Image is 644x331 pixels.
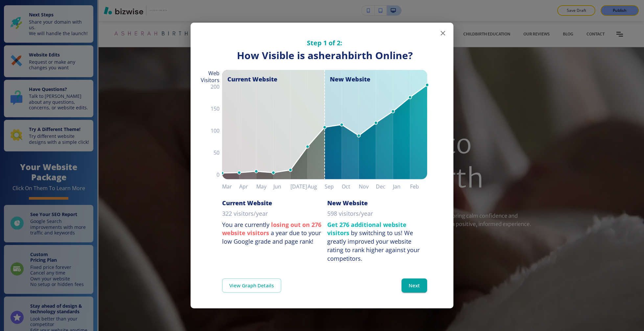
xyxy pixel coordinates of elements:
div: We greatly improved your website rating to rank higher against your competitors. [327,229,420,262]
h6: Mar [222,182,239,191]
p: by switching to us! [327,221,427,263]
h6: Apr [239,182,256,191]
p: 598 visitors/year [327,210,373,218]
p: 322 visitors/year [222,210,268,218]
h6: Dec [376,182,393,191]
h6: Current Website [222,199,272,207]
h6: Sep [325,182,342,191]
button: Next [402,278,427,292]
h6: Nov [359,182,376,191]
h6: Jun [273,182,290,191]
strong: Get 276 additional website visitors [327,221,406,237]
h6: New Website [327,199,368,207]
strong: losing out on 276 website visitors [222,221,321,237]
h6: Jan [393,182,410,191]
h6: Oct [342,182,359,191]
p: You are currently a year due to your low Google grade and page rank! [222,221,322,246]
h6: Aug [308,182,325,191]
a: View Graph Details [222,278,281,292]
h6: Feb [410,182,427,191]
h6: [DATE] [290,182,308,191]
h6: May [256,182,273,191]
